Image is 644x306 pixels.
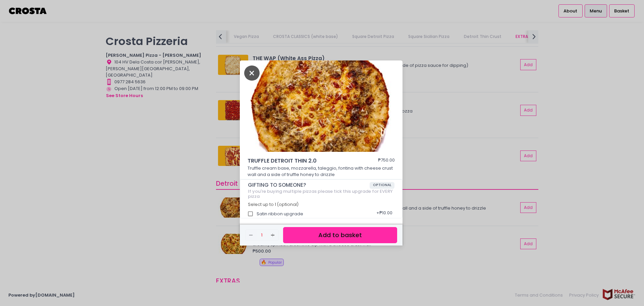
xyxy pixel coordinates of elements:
span: TRUFFLE DETROIT THIN 2.0 [248,157,358,165]
p: Truffle cream base, mozzarella, taleggio, fontina with cheese crust wall and a side of truffle ho... [248,165,395,178]
span: GIFTING TO SOMEONE? [248,182,370,188]
span: Select up to 1 (optional) [248,202,299,207]
div: If you're buying multiple pizzas please tick this upgrade for EVERY pizza [248,189,395,199]
img: TRUFFLE DETROIT THIN 2.0 [240,60,402,152]
button: Close [244,69,260,76]
span: OPTIONAL [370,182,395,189]
div: + ₱10.00 [374,208,394,220]
button: Add to basket [283,227,397,244]
div: ₱750.00 [378,157,395,165]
